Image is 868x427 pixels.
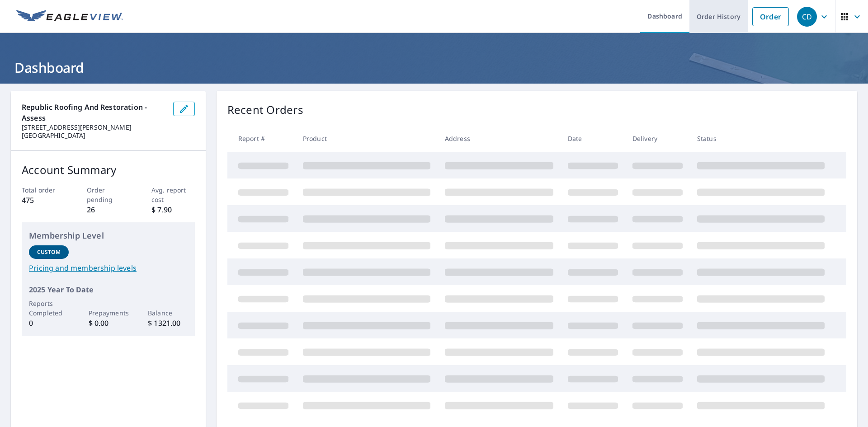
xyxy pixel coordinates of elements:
[87,204,130,215] p: 26
[22,162,195,178] p: Account Summary
[797,7,817,27] div: CD
[296,125,438,152] th: Product
[22,102,166,123] p: Republic Roofing and Restoration - Assess
[148,318,188,328] p: $ 1321.00
[29,263,188,273] a: Pricing and membership levels
[690,125,832,152] th: Status
[22,195,65,206] p: 475
[752,7,789,26] a: Order
[16,10,123,23] img: EV Logo
[148,308,188,318] p: Balance
[87,185,130,204] p: Order pending
[37,248,61,256] p: Custom
[89,318,128,328] p: $ 0.00
[22,185,65,195] p: Total order
[625,125,690,152] th: Delivery
[227,125,296,152] th: Report #
[29,299,69,318] p: Reports Completed
[151,204,195,215] p: $ 7.90
[29,284,188,295] p: 2025 Year To Date
[29,318,69,328] p: 0
[561,125,625,152] th: Date
[89,308,128,318] p: Prepayments
[29,230,188,242] p: Membership Level
[22,123,166,131] p: [STREET_ADDRESS][PERSON_NAME]
[151,185,195,204] p: Avg. report cost
[227,102,303,118] p: Recent Orders
[22,131,166,140] p: [GEOGRAPHIC_DATA]
[438,125,561,152] th: Address
[11,58,857,77] h1: Dashboard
